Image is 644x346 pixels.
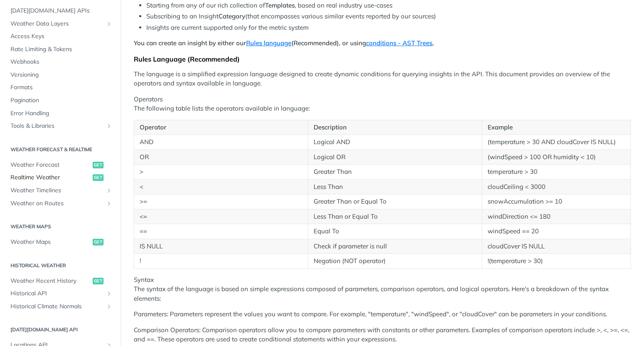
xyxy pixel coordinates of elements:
[246,39,291,47] a: Rules language
[146,12,631,21] li: Subscribing to an Insight (that encompasses various similar events reported by our sources)
[10,109,112,118] span: Error Handling
[6,146,114,153] h2: Weather Forecast & realtime
[6,197,114,210] a: Weather on RoutesShow subpages for Weather on Routes
[6,236,114,248] a: Weather Mapsget
[93,239,104,245] span: get
[6,159,114,171] a: Weather Forecastget
[146,1,631,10] li: Starting from any of our rich collection of , based on real industry use-cases
[6,287,114,300] a: Historical APIShow subpages for Historical API
[308,135,482,150] td: Logical AND
[10,173,91,182] span: Realtime Weather
[134,95,631,114] p: Operators The following table lists the operators available in language:
[134,239,308,254] td: IS NULL
[134,194,308,209] td: >=
[308,150,482,165] td: Logical OR
[134,165,308,180] td: >
[6,81,114,94] a: Formats
[6,223,114,230] h2: Weather Maps
[10,302,104,311] span: Historical Climate Normals
[106,187,112,194] button: Show subpages for Weather Timelines
[6,94,114,107] a: Pagination
[6,120,114,132] a: Tools & LibrariesShow subpages for Tools & Libraries
[6,18,114,30] a: Weather Data LayersShow subpages for Weather Data Layers
[10,32,112,41] span: Access Keys
[93,278,104,284] span: get
[265,1,295,9] strong: Templates
[134,325,631,344] p: Comparison Operators: Comparison operators allow you to compare parameters with constants or othe...
[482,194,631,209] td: snowAccumulation >= 10
[6,5,114,17] a: [DATE][DOMAIN_NAME] APIs
[134,209,308,224] td: <=
[10,238,91,246] span: Weather Maps
[134,70,631,88] p: The language is a simplified expression language designed to create dynamic conditions for queryi...
[6,43,114,56] a: Rate Limiting & Tokens
[482,135,631,150] td: (temperature > 30 AND cloudCover IS NULL)
[10,58,112,66] span: Webhooks
[308,209,482,224] td: Less Than or Equal To
[482,179,631,194] td: cloudCeiling < 3000
[6,171,114,184] a: Realtime Weatherget
[6,69,114,81] a: Versioning
[6,326,114,333] h2: [DATE][DOMAIN_NAME] API
[134,254,308,269] td: !
[10,20,104,28] span: Weather Data Layers
[134,150,308,165] td: OR
[146,23,631,33] li: Insights are current supported only for the metric system
[10,161,91,169] span: Weather Forecast
[482,239,631,254] td: cloudCover IS NULL
[10,186,104,195] span: Weather Timelines
[6,184,114,197] a: Weather TimelinesShow subpages for Weather Timelines
[482,165,631,180] td: temperature > 30
[106,303,112,310] button: Show subpages for Historical Climate Normals
[106,21,112,27] button: Show subpages for Weather Data Layers
[93,162,104,168] span: get
[482,254,631,269] td: !(temperature > 30)
[10,277,91,285] span: Weather Recent History
[308,120,482,135] th: Description
[482,209,631,224] td: windDirection <= 180
[218,12,245,20] strong: Category
[6,107,114,120] a: Error Handling
[134,275,631,304] p: Syntax The syntax of the language is based on simple expressions composed of parameters, comparis...
[308,224,482,239] td: Equal To
[482,224,631,239] td: windSpeed == 20
[10,199,104,208] span: Weather on Routes
[482,120,631,135] th: Example
[308,239,482,254] td: Check if parameter is null
[106,123,112,129] button: Show subpages for Tools & Libraries
[308,165,482,180] td: Greater Than
[134,179,308,194] td: <
[10,122,104,130] span: Tools & Libraries
[6,56,114,68] a: Webhooks
[482,150,631,165] td: (windSpeed > 100 OR humidity < 10)
[6,30,114,43] a: Access Keys
[10,45,112,54] span: Rate Limiting & Tokens
[134,310,631,319] p: Parameters: Parameters represent the values you want to compare. For example, "temperature", "win...
[366,39,432,47] a: conditions - AST Trees
[10,71,112,79] span: Versioning
[6,262,114,269] h2: Historical Weather
[308,179,482,194] td: Less Than
[10,96,112,105] span: Pagination
[106,290,112,297] button: Show subpages for Historical API
[134,120,308,135] th: Operator
[93,174,104,181] span: get
[134,135,308,150] td: AND
[106,200,112,207] button: Show subpages for Weather on Routes
[134,55,631,63] div: Rules Language (Recommended)
[308,194,482,209] td: Greater Than or Equal To
[308,254,482,269] td: Negation (NOT operator)
[10,83,112,92] span: Formats
[134,224,308,239] td: ==
[134,39,434,47] strong: You can create an insight by either our (Recommended), or using ,
[10,289,104,298] span: Historical API
[6,275,114,287] a: Weather Recent Historyget
[6,300,114,313] a: Historical Climate NormalsShow subpages for Historical Climate Normals
[10,7,112,15] span: [DATE][DOMAIN_NAME] APIs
